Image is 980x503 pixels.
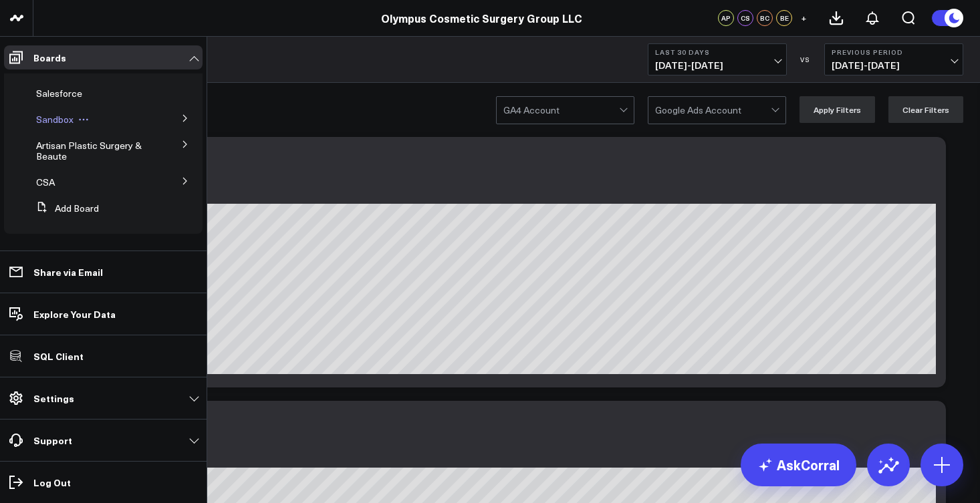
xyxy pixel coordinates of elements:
[60,193,936,204] div: Previous: 109.37K
[381,11,582,25] a: Olympus Cosmetic Surgery Group LLC
[36,87,82,100] span: Salesforce
[33,309,116,319] p: Explore Your Data
[801,13,807,23] span: +
[36,177,55,188] a: CSA
[36,140,146,162] a: Artisan Plastic Surgery & Beaute
[4,344,203,368] a: SQL Client
[737,10,753,26] div: CS
[36,114,74,125] a: Sandbox
[36,176,55,188] span: CSA
[4,470,203,494] a: Log Out
[757,10,773,26] div: BC
[718,10,734,26] div: AP
[776,10,792,26] div: BE
[33,351,84,361] p: SQL Client
[800,96,875,123] button: Apply Filters
[36,113,74,126] span: Sandbox
[795,10,812,26] button: +
[33,393,74,403] p: Settings
[832,60,956,71] span: [DATE] - [DATE]
[832,48,956,56] b: Previous Period
[824,43,963,75] button: Previous Period[DATE]-[DATE]
[33,267,103,277] p: Share via Email
[888,96,963,123] button: Clear Filters
[648,43,787,75] button: Last 30 Days[DATE]-[DATE]
[655,60,779,71] span: [DATE] - [DATE]
[655,48,779,56] b: Last 30 Days
[60,457,936,468] div: Previous: 74.57K
[33,435,72,446] p: Support
[31,196,99,220] button: Add Board
[741,444,856,486] a: AskCorral
[33,477,71,488] p: Log Out
[36,139,142,162] span: Artisan Plastic Surgery & Beaute
[36,88,82,99] a: Salesforce
[33,52,66,63] p: Boards
[793,55,818,63] div: VS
